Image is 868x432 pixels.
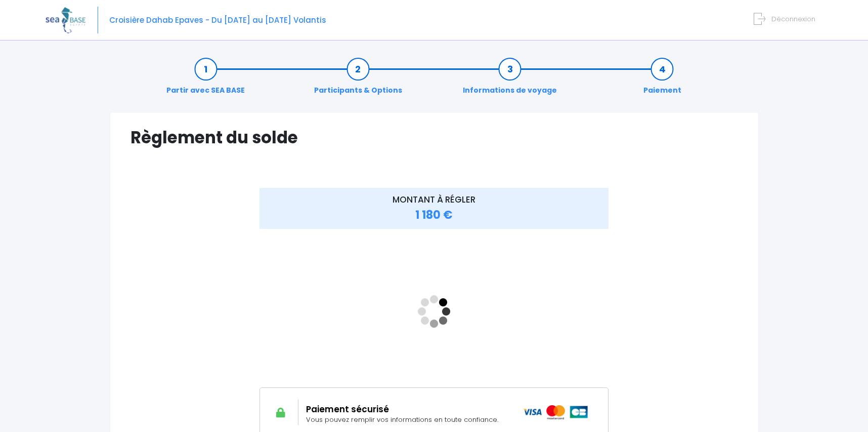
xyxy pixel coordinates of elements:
h2: Paiement sécurisé [306,404,507,414]
img: icons_paiement_securise@2x.png [523,405,589,419]
span: 1 180 € [415,207,453,223]
h1: Règlement du solde [131,128,738,147]
a: Partir avec SEA BASE [161,64,250,96]
span: Déconnexion [771,14,815,24]
span: MONTANT À RÉGLER [393,193,475,206]
iframe: <!-- //required --> [259,235,609,387]
a: Informations de voyage [458,64,562,96]
a: Participants & Options [309,64,407,96]
span: Croisière Dahab Epaves - Du [DATE] au [DATE] Volantis [109,15,326,25]
a: Paiement [638,64,686,96]
span: Vous pouvez remplir vos informations en toute confiance. [306,415,498,424]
